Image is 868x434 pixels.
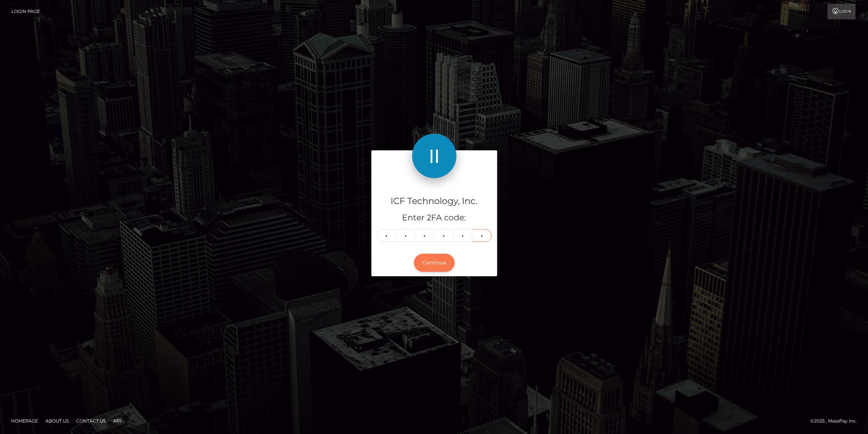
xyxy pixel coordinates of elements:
a: Login [827,4,855,19]
h4: ICF Technology, Inc. [377,195,492,208]
h5: Enter 2FA code: [377,212,492,224]
button: Continue [414,254,455,272]
a: API [110,415,124,427]
a: Homepage [8,415,41,427]
div: © 2025 , MassPay Inc. [810,417,862,425]
img: ICF Technology, Inc. [412,134,456,178]
a: About Us [43,415,72,427]
a: Contact Us [73,415,109,427]
a: Login Page [11,4,40,19]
